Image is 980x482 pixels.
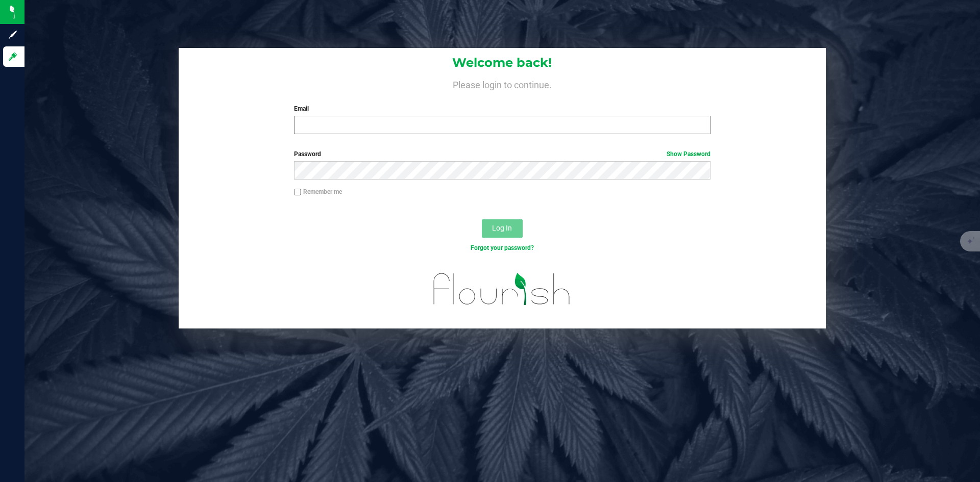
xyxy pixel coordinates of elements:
[492,224,512,232] span: Log In
[179,56,826,69] h1: Welcome back!
[8,30,18,40] inline-svg: Sign up
[482,219,523,238] button: Log In
[8,52,18,62] inline-svg: Log in
[294,187,342,196] label: Remember me
[421,263,583,315] img: flourish_logo.svg
[294,150,321,158] span: Password
[667,150,710,158] a: Show Password
[294,104,710,113] label: Email
[294,189,301,196] input: Remember me
[471,244,534,251] a: Forgot your password?
[179,78,826,90] h4: Please login to continue.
